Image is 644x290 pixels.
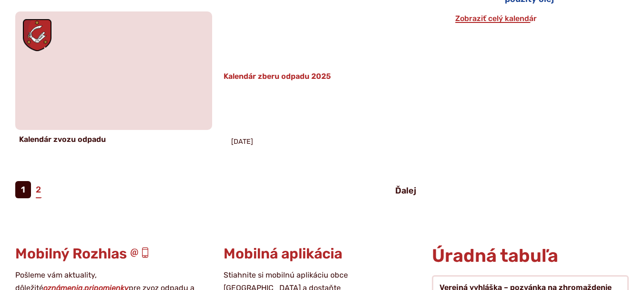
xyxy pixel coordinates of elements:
[224,246,420,262] h3: Mobilná aplikácia
[231,138,253,146] p: [DATE]
[224,72,413,81] h3: Kalendár zberu odpadu 2025
[15,181,31,198] span: 1
[15,246,212,262] h3: Mobilný Rozhlas
[227,11,424,150] a: Kalendár zberu odpadu 2025 [DATE]
[19,135,208,144] h4: Kalendár zvozu odpadu
[432,246,629,266] h2: Úradná tabuľa
[395,185,416,196] span: Ďalej
[454,14,538,23] a: Zobraziť celý kalendár
[15,11,212,150] a: Kalendár zvozu odpadu
[388,182,424,199] a: Ďalej
[35,181,42,198] a: 2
